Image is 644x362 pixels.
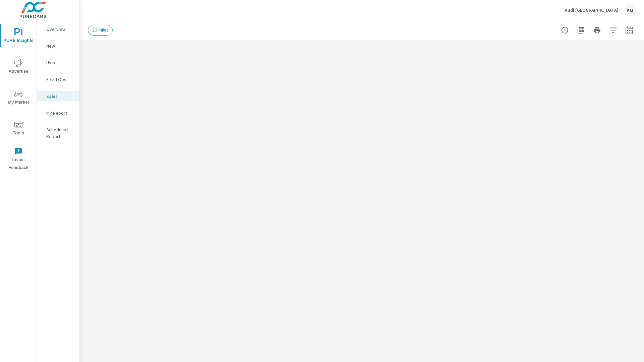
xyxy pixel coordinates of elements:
[46,26,74,33] p: Overview
[37,125,79,141] div: Scheduled Reports
[37,108,79,118] div: My Report
[37,41,79,51] div: New
[2,147,35,172] span: Leave Feedback
[46,126,74,140] p: Scheduled Reports
[2,28,35,45] span: PURE Insights
[37,91,79,101] div: Sales
[37,58,79,68] div: Used
[624,4,636,16] div: KM
[46,110,74,116] p: My Report
[37,24,79,34] div: Overview
[590,23,604,37] button: Print Report
[0,20,37,174] div: nav menu
[88,27,112,33] span: 20 miles
[2,121,35,137] span: Tools
[606,23,620,37] button: Apply Filters
[46,76,74,83] p: Fixed Ops
[2,59,35,75] span: Advertise
[574,23,588,37] button: "Export Report to PDF"
[37,74,79,84] div: Fixed Ops
[565,7,619,13] p: Audi [GEOGRAPHIC_DATA]
[623,23,636,37] button: Select Date Range
[46,59,74,66] p: Used
[46,43,74,49] p: New
[2,90,35,106] span: My Market
[46,93,74,100] p: Sales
